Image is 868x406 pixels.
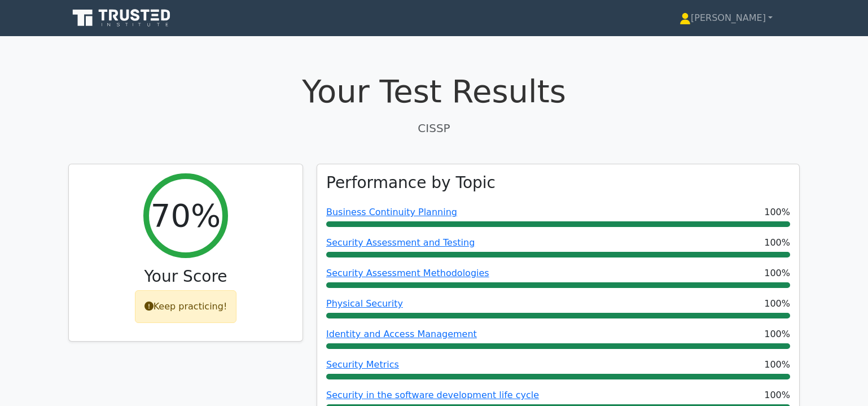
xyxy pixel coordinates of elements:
[764,388,790,402] span: 100%
[135,290,237,323] div: Keep practicing!
[764,206,790,219] span: 100%
[326,173,496,193] h3: Performance by Topic
[652,7,800,29] a: [PERSON_NAME]
[326,268,489,278] a: Security Assessment Methodologies
[326,207,457,217] a: Business Continuity Planning
[764,236,790,250] span: 100%
[764,358,790,372] span: 100%
[764,328,790,341] span: 100%
[764,267,790,280] span: 100%
[68,72,800,110] h1: Your Test Results
[326,237,475,248] a: Security Assessment and Testing
[78,267,293,286] h3: Your Score
[151,197,221,234] h2: 70%
[326,390,539,400] a: Security in the software development life cycle
[326,298,403,309] a: Physical Security
[68,120,800,137] p: CISSP
[764,297,790,311] span: 100%
[326,329,477,339] a: Identity and Access Management
[326,359,399,370] a: Security Metrics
